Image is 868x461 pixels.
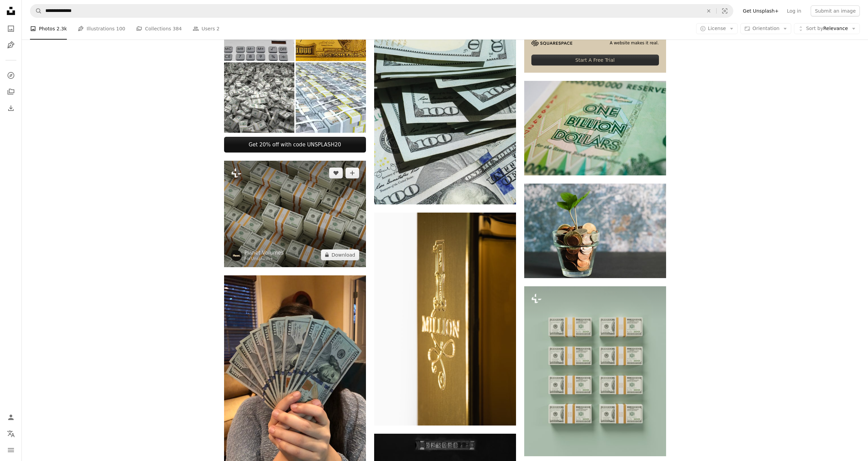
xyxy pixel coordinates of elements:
button: Orientation [740,23,791,34]
button: Visual search [717,4,733,17]
a: person holding fan of us dollar bill [224,367,366,373]
a: Log in [783,5,805,16]
a: white and black printer paper [374,95,516,101]
img: a lot of money stacked on top of each other [224,161,366,267]
button: Sort byRelevance [794,23,860,34]
a: Illustrations 100 [78,18,125,40]
form: Find visuals sitewide [30,4,733,18]
a: Get Unsplash+ [739,5,783,16]
a: a lot of money stacked on top of each other [224,211,366,217]
a: six stacks of one hundred dollar bills on a green background [524,368,666,374]
span: Orientation [752,26,779,31]
a: a one billion dollar bill with the words one billion dollars printed on it [524,125,666,131]
button: License [696,23,738,34]
span: 2 [217,25,220,32]
a: a close up of a metal object with a name on it [374,316,516,322]
a: Users 2 [193,18,220,40]
span: Relevance [806,25,848,32]
a: Download History [4,101,18,115]
span: A website makes it real. [610,40,659,46]
img: Money Pile Bundles of $100 USD Notes [224,62,294,133]
button: Submit an image [811,5,860,16]
button: Search Unsplash [30,4,42,17]
button: Language [4,427,18,441]
a: Log in / Sign up [4,410,18,424]
button: Like [329,168,343,178]
a: Collections 384 [136,18,182,40]
span: 100 [116,25,126,32]
a: Get 20% off with code UNSPLASH20 [224,137,366,153]
img: a one billion dollar bill with the words one billion dollars printed on it [524,81,666,175]
div: For [245,256,284,262]
button: Add to Collection [345,168,359,178]
span: 384 [173,25,182,32]
img: six stacks of one hundred dollar bills on a green background [524,286,666,456]
img: Go to Planet Volumes's profile [231,250,242,261]
button: Download [321,249,359,260]
div: Start A Free Trial [531,55,659,66]
span: License [708,26,726,31]
a: green plant in clear glass vase [524,228,666,234]
a: Collections [4,85,18,99]
a: Illustrations [4,38,18,52]
img: file-1705255347840-230a6ab5bca9image [531,40,572,46]
a: Explore [4,69,18,82]
button: Clear [701,4,716,17]
img: a close up of a metal object with a name on it [374,213,516,426]
span: Sort by [806,26,823,31]
a: Home — Unsplash [4,4,18,19]
a: Planet Volumes [245,249,284,256]
img: green plant in clear glass vase [524,184,666,278]
a: Unsplash+ [251,256,274,261]
a: Photos [4,22,18,35]
img: Pile of American money dollar [296,62,366,133]
button: Menu [4,443,18,457]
